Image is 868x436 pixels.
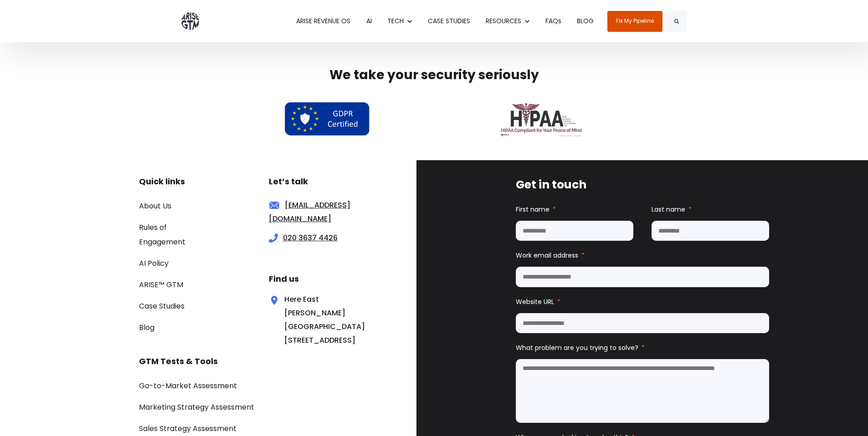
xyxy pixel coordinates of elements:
a: Sales Strategy Assessment [139,423,236,434]
div: Navigation Menu [139,198,214,335]
span: RESOURCES [486,16,521,25]
h2: We take your security seriously [225,66,644,84]
span: Website URL [516,297,554,306]
a: Blog [139,322,154,333]
a: ARISE™ GTM [139,279,183,290]
span: Last name [652,205,685,214]
a: 020 3637 4426 [283,233,338,243]
div: Here East [PERSON_NAME] [GEOGRAPHIC_DATA][STREET_ADDRESS] [269,293,343,347]
h3: Get in touch [516,176,769,193]
span: First name [516,205,550,214]
span: TECH [387,16,404,25]
span: Show submenu for TECH [387,16,388,17]
a: [EMAIL_ADDRESS][DOMAIN_NAME] [269,200,350,224]
a: AI Policy [139,258,169,269]
span: What problem are you trying to solve? [516,343,638,352]
img: ARISE GTM logo grey [181,12,199,30]
a: Case Studies [139,301,185,311]
h3: Find us [269,272,374,286]
a: Fix My Pipeline [607,11,663,32]
a: Go-to-Market Assessment [139,380,237,391]
a: Marketing Strategy Assessment [139,402,254,412]
h3: Quick links [139,175,214,188]
img: gdpr certified [283,101,371,137]
button: Search [666,11,687,32]
h3: GTM Tests & Tools [139,355,373,368]
a: About Us [139,201,171,211]
h3: Let’s talk [269,175,374,188]
a: Rules of Engagement [139,222,185,247]
span: Work email address [516,251,578,260]
img: Logo-HIPAA_HIPAA-Compliant-for-Your-Peace-of-Mind [499,101,584,137]
span: Show submenu for RESOURCES [486,16,486,17]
